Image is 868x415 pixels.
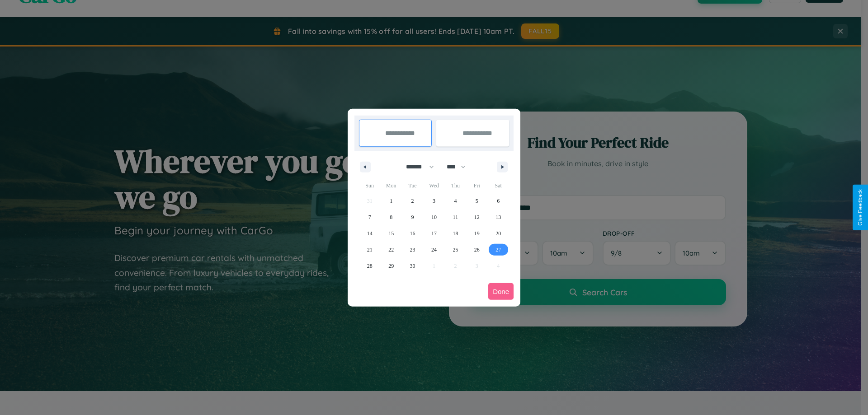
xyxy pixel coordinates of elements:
span: Fri [466,178,487,193]
button: 22 [380,242,401,258]
button: 1 [380,193,401,209]
span: 21 [367,242,373,258]
span: Thu [445,178,466,193]
span: 19 [474,225,480,242]
span: 2 [411,193,414,209]
button: 27 [488,242,509,258]
button: 26 [466,242,487,258]
span: 7 [368,209,371,225]
button: 23 [402,242,423,258]
button: 21 [359,242,380,258]
span: 29 [388,258,394,274]
span: Mon [380,178,401,193]
span: 14 [367,225,373,242]
button: 7 [359,209,380,225]
button: 15 [380,225,401,242]
span: 1 [390,193,392,209]
span: 8 [390,209,392,225]
button: 13 [488,209,509,225]
span: 24 [431,242,437,258]
button: 18 [445,225,466,242]
span: 20 [495,225,501,242]
span: 17 [431,225,437,242]
button: 9 [402,209,423,225]
span: 16 [410,225,415,242]
span: Tue [402,178,423,193]
span: 26 [474,242,480,258]
button: 10 [423,209,444,225]
button: 12 [466,209,487,225]
button: 3 [423,193,444,209]
span: 30 [410,258,415,274]
span: 4 [454,193,457,209]
button: 11 [445,209,466,225]
button: 28 [359,258,380,274]
button: 14 [359,225,380,242]
span: 6 [497,193,500,209]
button: 20 [488,225,509,242]
span: 13 [495,209,501,225]
button: 16 [402,225,423,242]
button: 29 [380,258,401,274]
button: 4 [445,193,466,209]
span: 25 [453,242,458,258]
span: 23 [410,242,415,258]
button: 5 [466,193,487,209]
span: 12 [474,209,480,225]
div: Give Feedback [857,189,863,226]
span: 5 [476,193,478,209]
button: 6 [488,193,509,209]
button: 30 [402,258,423,274]
button: 8 [380,209,401,225]
span: 15 [388,225,394,242]
button: 2 [402,193,423,209]
span: 22 [388,242,394,258]
button: 24 [423,242,444,258]
button: 25 [445,242,466,258]
span: 11 [453,209,458,225]
span: 9 [411,209,414,225]
span: Wed [423,178,444,193]
button: 19 [466,225,487,242]
span: Sat [488,178,509,193]
button: Done [488,283,514,300]
span: 18 [453,225,458,242]
span: 3 [433,193,435,209]
span: 28 [367,258,373,274]
button: 17 [423,225,444,242]
span: 10 [431,209,437,225]
span: 27 [495,242,501,258]
span: Sun [359,178,380,193]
